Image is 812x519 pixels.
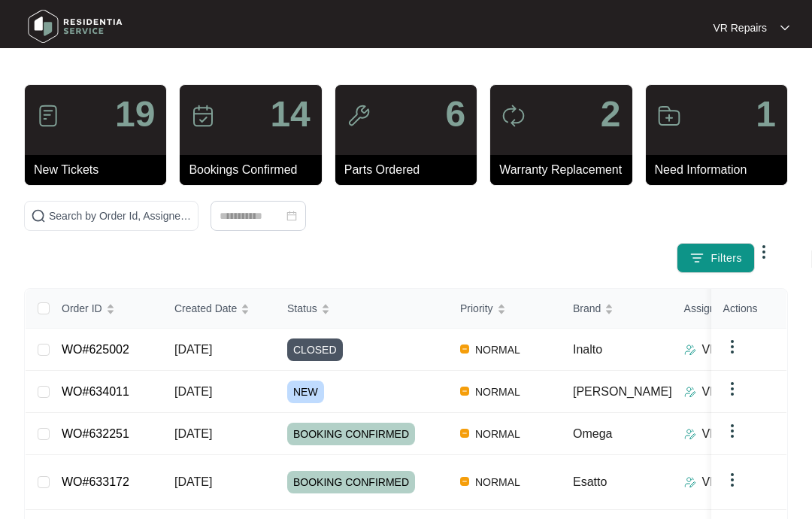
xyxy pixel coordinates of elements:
[469,383,526,401] span: NORMAL
[684,300,728,317] span: Assignee
[174,385,212,398] span: [DATE]
[755,243,773,261] img: dropdown arrow
[34,161,166,179] p: New Tickets
[655,161,787,179] p: Need Information
[780,24,789,32] img: dropdown arrow
[174,300,237,317] span: Created Date
[270,96,310,132] p: 14
[573,343,602,356] span: Inalto
[469,341,526,359] span: NORMAL
[344,161,477,179] p: Parts Ordered
[189,161,321,179] p: Bookings Confirmed
[347,104,371,128] img: icon
[287,423,415,445] span: BOOKING CONFIRMED
[287,338,343,361] span: CLOSED
[62,427,129,440] a: WO#632251
[36,104,60,128] img: icon
[31,208,46,223] img: search-icon
[684,428,696,440] img: Assigner Icon
[710,250,742,266] span: Filters
[191,104,215,128] img: icon
[49,208,192,224] input: Search by Order Id, Assignee Name, Customer Name, Brand and Model
[62,475,129,488] a: WO#633172
[62,300,102,317] span: Order ID
[162,289,275,329] th: Created Date
[677,243,755,273] button: filter iconFilters
[689,250,704,266] img: filter icon
[561,289,672,329] th: Brand
[23,4,128,49] img: residentia service logo
[756,96,776,132] p: 1
[460,429,469,438] img: Vercel Logo
[702,383,764,401] p: VR Repairs
[460,300,493,317] span: Priority
[469,425,526,443] span: NORMAL
[287,381,324,403] span: NEW
[723,422,741,440] img: dropdown arrow
[723,471,741,489] img: dropdown arrow
[499,161,632,179] p: Warranty Replacement
[713,20,767,35] p: VR Repairs
[174,427,212,440] span: [DATE]
[62,343,129,356] a: WO#625002
[684,386,696,398] img: Assigner Icon
[573,475,607,488] span: Esatto
[501,104,526,128] img: icon
[702,341,764,359] p: VR Repairs
[50,289,162,329] th: Order ID
[460,477,469,486] img: Vercel Logo
[62,385,129,398] a: WO#634011
[723,380,741,398] img: dropdown arrow
[460,387,469,396] img: Vercel Logo
[174,343,212,356] span: [DATE]
[702,425,764,443] p: VR Repairs
[723,338,741,356] img: dropdown arrow
[115,96,155,132] p: 19
[601,96,621,132] p: 2
[287,471,415,493] span: BOOKING CONFIRMED
[573,385,672,398] span: [PERSON_NAME]
[460,344,469,354] img: Vercel Logo
[573,300,601,317] span: Brand
[469,473,526,491] span: NORMAL
[711,289,786,329] th: Actions
[174,475,212,488] span: [DATE]
[684,476,696,488] img: Assigner Icon
[684,344,696,356] img: Assigner Icon
[275,289,448,329] th: Status
[445,96,465,132] p: 6
[702,473,764,491] p: VR Repairs
[657,104,681,128] img: icon
[448,289,561,329] th: Priority
[287,300,317,317] span: Status
[573,427,612,440] span: Omega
